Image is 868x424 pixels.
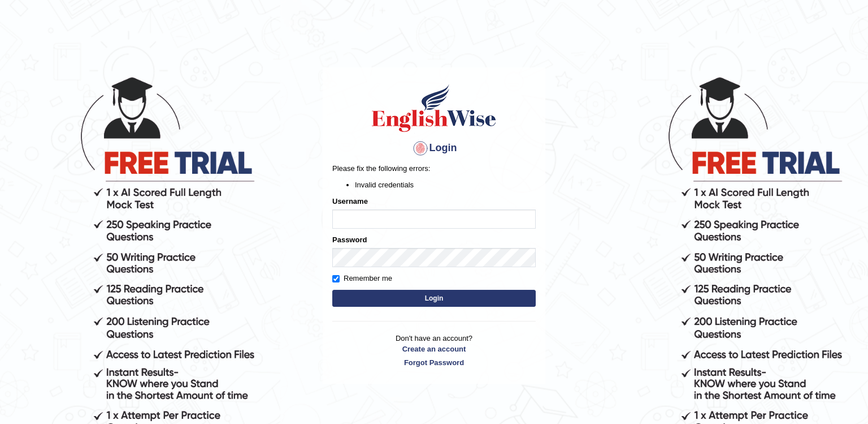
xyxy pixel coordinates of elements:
label: Remember me [332,273,392,284]
p: Don't have an account? [332,333,536,368]
img: Logo of English Wise sign in for intelligent practice with AI [370,83,498,134]
a: Forgot Password [332,357,536,368]
label: Username [332,196,368,207]
input: Remember me [332,275,340,282]
a: Create an account [332,344,536,354]
button: Login [332,290,536,307]
p: Please fix the following errors: [332,163,536,174]
h4: Login [332,139,536,157]
label: Password [332,234,367,245]
li: Invalid credentials [355,179,536,190]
